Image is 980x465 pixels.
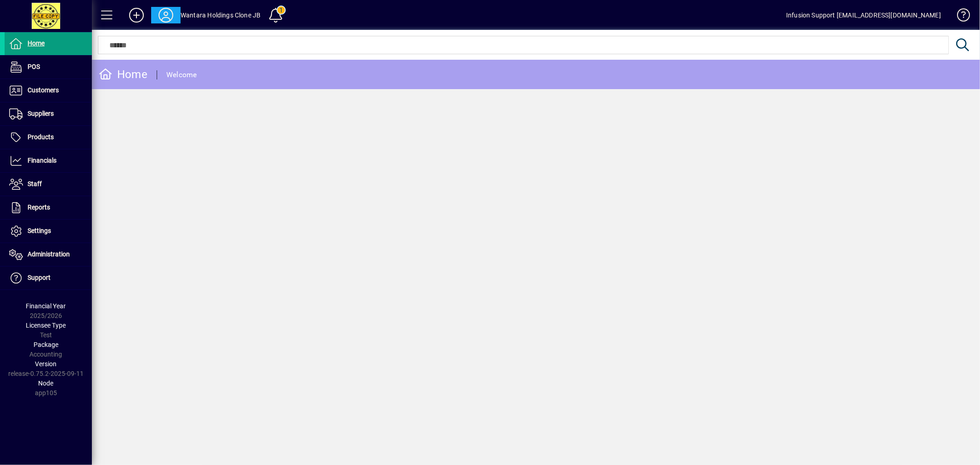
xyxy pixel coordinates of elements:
[5,243,92,266] a: Administration
[151,7,181,23] button: Profile
[28,274,51,281] span: Support
[28,250,70,258] span: Administration
[99,67,147,82] div: Home
[5,196,92,219] a: Reports
[5,149,92,172] a: Financials
[181,8,261,23] div: Wantara Holdings Clone JB
[28,157,57,164] span: Financials
[5,173,92,196] a: Staff
[35,360,57,368] span: Version
[34,341,58,348] span: Package
[5,79,92,102] a: Customers
[39,380,54,387] span: Node
[28,63,40,70] span: POS
[28,227,51,234] span: Settings
[28,133,54,141] span: Products
[5,102,92,125] a: Suppliers
[5,267,92,289] a: Support
[28,86,59,94] span: Customers
[5,220,92,243] a: Settings
[122,7,151,23] button: Add
[5,56,92,79] a: POS
[786,8,941,23] div: Infusion Support [EMAIL_ADDRESS][DOMAIN_NAME]
[28,180,42,187] span: Staff
[26,302,66,310] span: Financial Year
[5,126,92,149] a: Products
[28,204,50,211] span: Reports
[26,322,66,329] span: Licensee Type
[950,2,969,32] a: Knowledge Base
[28,110,54,117] span: Suppliers
[28,40,45,47] span: Home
